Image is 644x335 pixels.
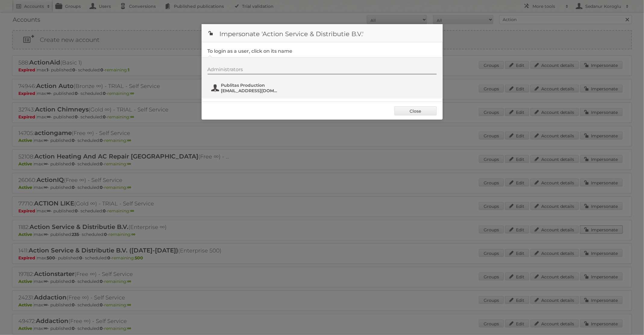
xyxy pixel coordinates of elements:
[221,88,280,93] span: [EMAIL_ADDRESS][DOMAIN_NAME]
[211,82,281,94] button: Publitas Production [EMAIL_ADDRESS][DOMAIN_NAME]
[394,106,437,115] a: Close
[208,67,437,74] div: Administrators
[221,83,280,88] span: Publitas Production
[202,24,443,42] h1: Impersonate 'Action Service & Distributie B.V.'
[208,48,293,54] legend: To login as a user, click on its name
